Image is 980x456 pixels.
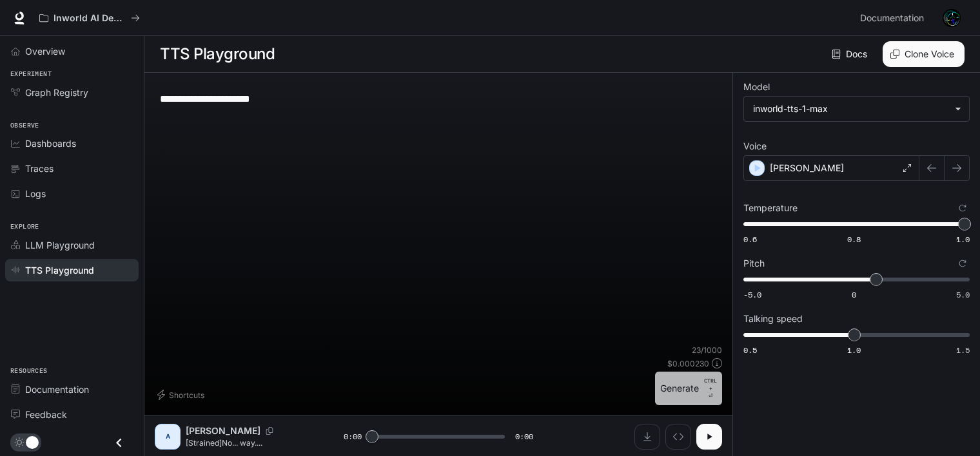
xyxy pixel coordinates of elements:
[744,97,969,121] div: inworld-tts-1-max
[104,430,133,456] button: Close drawer
[955,201,970,215] button: Reset to default
[743,82,770,91] p: Model
[5,132,139,155] a: Dashboards
[956,345,970,356] span: 1.5
[743,289,761,300] span: -5.0
[956,289,970,300] span: 5.0
[704,377,717,400] p: ⏎
[665,424,691,450] button: Inspect
[25,263,94,277] span: TTS Playground
[743,204,798,213] p: Temperature
[344,430,362,443] span: 0:00
[956,234,970,245] span: 1.0
[743,345,757,356] span: 0.5
[25,383,89,396] span: Documentation
[667,358,709,369] p: $ 0.000230
[847,234,861,245] span: 0.8
[25,86,88,99] span: Graph Registry
[955,256,970,271] button: Reset to default
[743,259,765,268] p: Pitch
[5,378,139,401] a: Documentation
[186,437,313,448] p: [Strained]No... way....
[829,41,872,67] a: Docs
[847,345,861,356] span: 1.0
[939,5,965,31] button: User avatar
[515,430,533,443] span: 0:00
[943,9,961,27] img: User avatar
[5,81,139,104] a: Graph Registry
[5,259,139,281] a: TTS Playground
[25,238,95,252] span: LLM Playground
[743,142,767,151] p: Voice
[5,157,139,180] a: Traces
[5,403,139,426] a: Feedback
[704,377,717,392] p: CTRL +
[852,289,856,300] span: 0
[25,137,76,150] span: Dashboards
[692,345,722,356] p: 23 / 1000
[655,372,722,405] button: GenerateCTRL +⏎
[5,40,139,62] a: Overview
[634,424,660,450] button: Download audio
[883,41,965,67] button: Clone Voice
[160,41,275,67] h1: TTS Playground
[34,5,146,31] button: All workspaces
[260,427,279,435] button: Copy Voice ID
[860,10,924,26] span: Documentation
[25,44,65,58] span: Overview
[26,435,39,449] span: Dark mode toggle
[157,426,178,447] div: A
[186,424,260,437] p: [PERSON_NAME]
[855,5,934,31] a: Documentation
[25,187,46,200] span: Logs
[25,408,67,421] span: Feedback
[743,314,803,323] p: Talking speed
[54,13,126,24] p: Inworld AI Demos
[25,162,54,175] span: Traces
[155,385,210,405] button: Shortcuts
[5,234,139,256] a: LLM Playground
[753,102,948,115] div: inworld-tts-1-max
[5,182,139,205] a: Logs
[743,234,757,245] span: 0.6
[770,162,844,175] p: [PERSON_NAME]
